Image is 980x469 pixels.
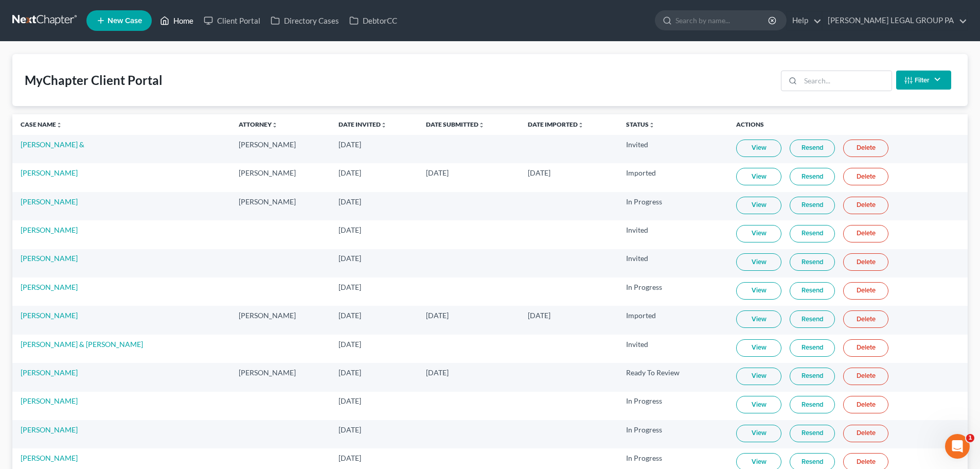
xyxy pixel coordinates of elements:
span: [DATE] [338,283,361,291]
span: [DATE] [338,454,361,462]
span: [DATE] [426,311,449,320]
a: Date Importedunfold_more [528,120,584,128]
td: In Progress [618,392,728,420]
td: [PERSON_NAME] [230,163,330,192]
a: Resend [790,225,835,242]
a: [PERSON_NAME] LEGAL GROUP PA [823,11,967,30]
span: [DATE] [338,140,361,149]
a: Directory Cases [265,11,344,30]
span: [DATE] [338,225,361,234]
a: View [736,310,781,328]
span: [DATE] [426,168,449,177]
span: [DATE] [338,340,361,349]
button: Filter [896,71,951,90]
a: [PERSON_NAME] & [PERSON_NAME] [21,340,143,349]
a: Case Nameunfold_more [21,120,62,128]
a: [PERSON_NAME] [21,168,78,177]
i: unfold_more [272,122,278,128]
a: Resend [790,339,835,357]
a: Resend [790,197,835,214]
input: Search... [800,71,892,91]
a: Delete [843,168,888,185]
td: Invited [618,249,728,277]
a: View [736,168,781,185]
a: Attorneyunfold_more [239,120,278,128]
a: View [736,253,781,271]
a: Home [155,11,199,30]
span: [DATE] [338,311,361,320]
span: [DATE] [338,197,361,206]
i: unfold_more [478,122,485,128]
td: Imported [618,163,728,192]
a: Delete [843,140,888,157]
iframe: Intercom live chat [945,434,970,459]
a: View [736,425,781,442]
a: View [736,197,781,214]
i: unfold_more [649,122,655,128]
a: Delete [843,282,888,300]
td: [PERSON_NAME] [230,363,330,391]
i: unfold_more [56,122,62,128]
td: In Progress [618,420,728,448]
a: Resend [790,140,835,157]
span: 1 [966,434,974,442]
a: Resend [790,425,835,442]
a: [PERSON_NAME] [21,368,78,377]
a: [PERSON_NAME] [21,197,78,206]
td: Invited [618,135,728,163]
a: Delete [843,225,888,242]
a: Resend [790,253,835,271]
td: In Progress [618,192,728,220]
a: View [736,140,781,157]
td: [PERSON_NAME] [230,192,330,220]
a: Delete [843,310,888,328]
span: [DATE] [426,368,449,377]
a: Delete [843,339,888,357]
i: unfold_more [381,122,387,128]
span: [DATE] [528,311,550,320]
a: Delete [843,197,888,214]
a: DebtorCC [344,11,402,30]
td: [PERSON_NAME] [230,135,330,163]
a: Resend [790,282,835,300]
a: Resend [790,368,835,385]
a: [PERSON_NAME] [21,254,78,263]
td: Invited [618,220,728,249]
td: Ready To Review [618,363,728,391]
a: View [736,396,781,413]
i: unfold_more [578,122,584,128]
a: Date Invitedunfold_more [338,120,387,128]
a: Resend [790,310,835,328]
a: View [736,282,781,300]
td: Imported [618,306,728,334]
a: View [736,225,781,242]
input: Search by name... [675,11,770,30]
a: Resend [790,396,835,413]
td: In Progress [618,277,728,306]
span: [DATE] [338,368,361,377]
span: [DATE] [338,396,361,405]
td: [PERSON_NAME] [230,306,330,334]
a: Client Portal [199,11,265,30]
th: Actions [728,114,968,135]
a: Date Submittedunfold_more [426,120,485,128]
a: [PERSON_NAME] & [21,140,84,149]
a: Resend [790,168,835,185]
a: Delete [843,253,888,271]
a: View [736,368,781,385]
a: Statusunfold_more [626,120,655,128]
div: MyChapter Client Portal [25,72,163,89]
a: [PERSON_NAME] [21,454,78,462]
a: [PERSON_NAME] [21,225,78,234]
a: [PERSON_NAME] [21,283,78,291]
span: [DATE] [338,168,361,177]
a: Delete [843,396,888,413]
td: Invited [618,335,728,363]
span: [DATE] [528,168,550,177]
a: Help [787,11,822,30]
a: View [736,339,781,357]
a: Delete [843,425,888,442]
a: [PERSON_NAME] [21,311,78,320]
span: [DATE] [338,425,361,434]
a: [PERSON_NAME] [21,396,78,405]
